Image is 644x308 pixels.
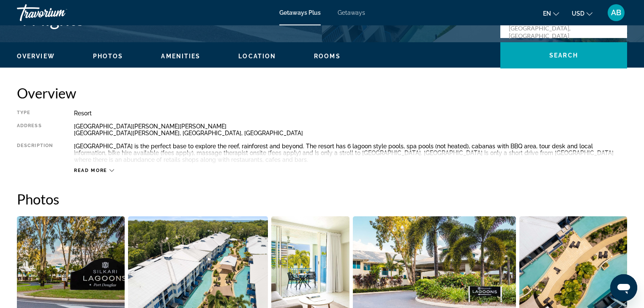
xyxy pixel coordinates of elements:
[543,10,551,17] span: en
[17,2,101,24] a: Travorium
[17,110,53,117] div: Type
[17,191,627,207] h2: Photos
[238,52,276,60] button: Location
[338,9,365,16] a: Getaways
[74,123,627,136] div: [GEOGRAPHIC_DATA][PERSON_NAME][PERSON_NAME] [GEOGRAPHIC_DATA][PERSON_NAME], [GEOGRAPHIC_DATA], [G...
[74,143,627,163] div: [GEOGRAPHIC_DATA] is the perfect base to explore the reef, rainforest and beyond. The resort has ...
[74,168,107,173] span: Read more
[17,143,53,163] div: Description
[572,10,584,17] span: USD
[74,110,627,117] div: Resort
[161,52,200,60] button: Amenities
[17,123,53,136] div: Address
[314,52,341,60] button: Rooms
[93,52,123,60] button: Photos
[17,52,55,60] button: Overview
[17,84,627,101] h2: Overview
[74,167,114,174] button: Read more
[279,9,321,16] a: Getaways Plus
[605,4,627,22] button: User Menu
[500,42,627,68] button: Search
[543,7,559,19] button: Change language
[549,52,578,59] span: Search
[611,8,621,17] span: AB
[572,7,592,19] button: Change currency
[610,274,637,301] iframe: Кнопка запуска окна обмена сообщениями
